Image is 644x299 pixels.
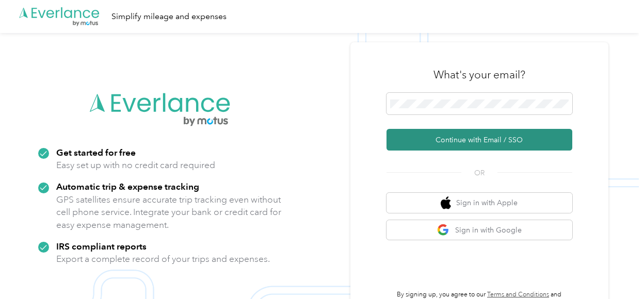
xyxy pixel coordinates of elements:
[387,220,572,240] button: google logoSign in with Google
[437,224,450,237] img: google logo
[461,168,497,178] span: OR
[56,241,147,252] strong: IRS compliant reports
[387,129,572,151] button: Continue with Email / SSO
[433,68,525,82] h3: What's your email?
[56,253,270,265] p: Export a complete record of your trips and expenses.
[56,181,199,192] strong: Automatic trip & expense tracking
[56,193,282,231] p: GPS satellites ensure accurate trip tracking even without cell phone service. Integrate your bank...
[487,291,549,298] a: Terms and Conditions
[111,10,227,23] div: Simplify mileage and expenses
[441,196,451,209] img: apple logo
[56,159,215,172] p: Easy set up with no credit card required
[387,193,572,213] button: apple logoSign in with Apple
[56,147,136,158] strong: Get started for free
